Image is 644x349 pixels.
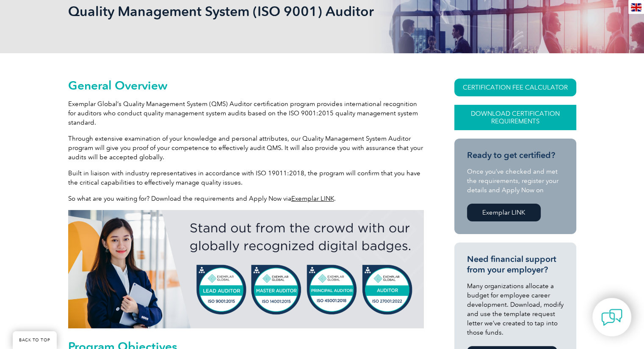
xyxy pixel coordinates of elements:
[68,134,424,162] p: Through extensive examination of your knowledge and personal attributes, our Quality Management S...
[467,150,564,161] h3: Ready to get certified?
[68,79,424,92] h2: General Overview
[467,254,564,275] h3: Need financial support from your employer?
[467,281,564,337] p: Many organizations allocate a budget for employee career development. Download, modify and use th...
[68,3,393,19] h1: Quality Management System (ISO 9001) Auditor
[68,99,424,127] p: Exemplar Global’s Quality Management System (QMS) Auditor certification program provides internat...
[454,105,576,130] a: Download Certification Requirements
[454,79,576,96] a: CERTIFICATION FEE CALCULATOR
[291,195,334,202] a: Exemplar LINK
[68,169,424,187] p: Built in liaison with industry representatives in accordance with ISO 19011:2018, the program wil...
[467,167,564,195] p: Once you’ve checked and met the requirements, register your details and Apply Now on
[68,194,424,203] p: So what are you waiting for? Download the requirements and Apply Now via .
[68,210,424,328] img: badges
[631,3,641,11] img: en
[601,307,622,328] img: contact-chat.png
[467,204,541,221] a: Exemplar LINK
[13,331,57,349] a: BACK TO TOP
